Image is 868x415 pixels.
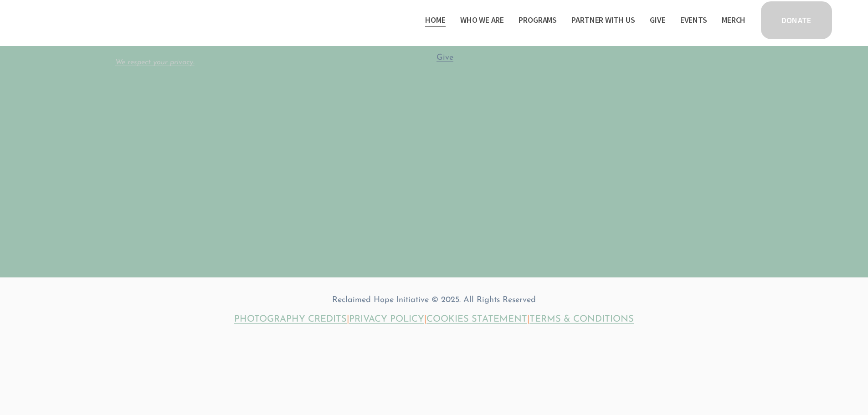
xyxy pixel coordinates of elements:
[437,52,453,64] a: Give
[571,14,635,27] span: Partner With Us
[437,54,453,62] span: Give
[349,313,424,326] a: PRIVACY POLICY
[426,313,527,326] a: COOKIES STATEMENT
[460,14,504,27] span: Who We Are
[460,13,504,27] a: folder dropdown
[680,13,707,27] a: Events
[722,13,745,27] a: Merch
[519,13,557,27] a: folder dropdown
[529,313,634,326] a: TERMS & CONDITIONS
[571,13,635,27] a: folder dropdown
[115,59,195,66] a: We respect your privacy.
[425,13,445,27] a: Home
[234,313,347,326] a: PHOTOGRAPHY CREDITS
[115,313,753,326] p: | | |
[519,14,557,27] span: Programs
[650,13,665,27] a: Give
[115,295,753,306] p: Reclaimed Hope Initiative © 2025. All Rights Reserved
